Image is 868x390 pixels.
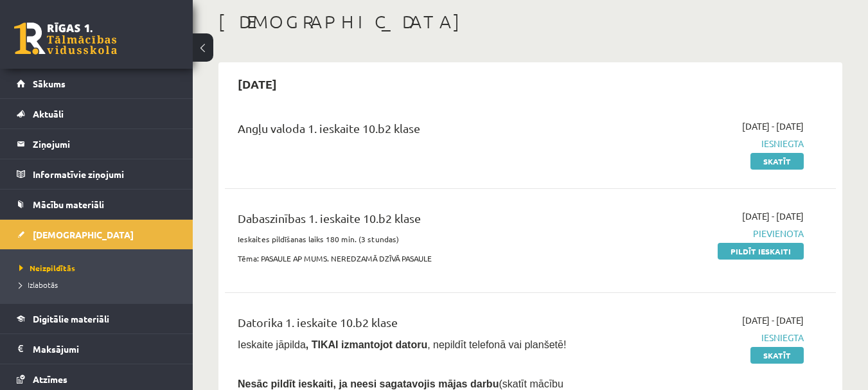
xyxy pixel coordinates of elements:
b: , TIKAI izmantojot datoru [306,339,427,350]
span: Digitālie materiāli [33,313,109,324]
span: Nesāc pildīt ieskaiti, ja neesi sagatavojis mājas darbu [238,378,499,389]
div: Angļu valoda 1. ieskaite 10.b2 klase [238,120,608,143]
a: Maksājumi [17,334,177,364]
a: Neizpildītās [19,262,180,274]
h2: [DATE] [225,69,290,99]
span: Ieskaite jāpilda , nepildīt telefonā vai planšetē! [238,339,566,350]
a: Sākums [17,69,177,98]
span: [DATE] - [DATE] [742,314,804,327]
a: [DEMOGRAPHIC_DATA] [17,220,177,249]
span: [DEMOGRAPHIC_DATA] [33,229,134,240]
span: Aktuāli [33,108,64,120]
a: Skatīt [750,347,804,364]
a: Informatīvie ziņojumi [17,159,177,189]
a: Mācību materiāli [17,190,177,219]
p: Tēma: PASAULE AP MUMS. NEREDZAMĀ DZĪVĀ PASAULE [238,253,608,264]
h1: [DEMOGRAPHIC_DATA] [218,11,842,33]
a: Izlabotās [19,279,180,290]
div: Dabaszinības 1. ieskaite 10.b2 klase [238,209,608,233]
a: Aktuāli [17,99,177,129]
span: Izlabotās [19,279,58,290]
legend: Informatīvie ziņojumi [33,159,177,189]
p: Ieskaites pildīšanas laiks 180 min. (3 stundas) [238,233,608,245]
a: Pildīt ieskaiti [718,243,804,260]
a: Ziņojumi [17,129,177,159]
span: Atzīmes [33,373,67,385]
span: Mācību materiāli [33,199,104,210]
span: [DATE] - [DATE] [742,209,804,223]
a: Rīgas 1. Tālmācības vidusskola [14,22,117,55]
span: [DATE] - [DATE] [742,120,804,133]
legend: Maksājumi [33,334,177,364]
span: Iesniegta [628,137,804,150]
div: Datorika 1. ieskaite 10.b2 klase [238,314,608,337]
a: Skatīt [750,153,804,170]
span: Pievienota [628,227,804,240]
legend: Ziņojumi [33,129,177,159]
span: Sākums [33,78,66,89]
span: Iesniegta [628,331,804,344]
span: Neizpildītās [19,263,75,273]
a: Digitālie materiāli [17,304,177,333]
